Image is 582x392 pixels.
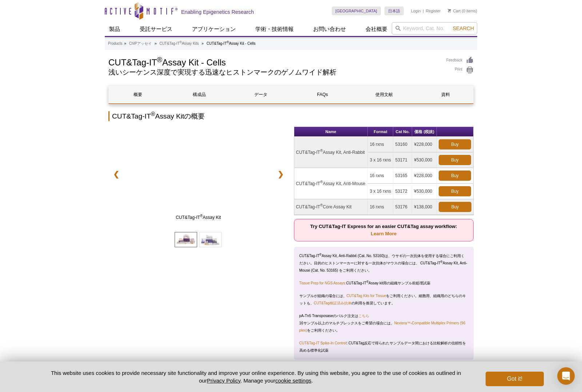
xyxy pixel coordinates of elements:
[439,171,471,181] a: Buy
[319,253,322,256] sup: ®
[109,86,167,103] a: 概要
[486,372,544,386] button: Got it!
[412,168,437,184] td: ¥228,000
[309,22,350,36] a: お問い合わせ
[108,69,439,76] h2: 浅いシーケンス深度で実現する迅速なヒストンマークのゲノムワイド解析
[299,312,469,320] p: pA-Tn5 Transposaseのバルク注文は
[273,166,288,183] a: ❯
[108,40,122,47] a: Products
[368,199,393,215] td: 16 rxns
[320,180,323,184] sup: ®
[441,260,443,264] sup: ®
[368,127,393,137] th: Format
[155,41,157,45] li: »
[38,369,474,384] p: This website uses cookies to provide necessary site functionality and improve your online experie...
[451,25,476,32] button: Search
[180,40,182,44] sup: ®
[227,40,229,44] sup: ®
[417,86,475,103] a: 資料
[188,22,240,36] a: アプリケーション
[105,22,124,36] a: 製品
[108,56,439,67] h1: CUT&Tag-IT Assay Kit - Cells
[299,281,346,285] a: Tissue Prep for NGS Assays:
[384,7,404,15] a: 日本語
[448,9,451,12] img: Your Cart
[426,8,441,13] a: Register
[135,22,177,36] a: 受託サービス
[232,86,290,103] a: データ
[393,199,412,215] td: 53176
[207,377,240,384] a: Privacy Policy
[299,341,347,345] a: CUT&Tag-IT Spike-In Control
[170,86,228,103] a: 構成品
[159,40,199,47] a: CUT&Tag-IT®Assay Kits
[355,86,413,103] a: 使用文献
[108,166,124,183] a: ❮
[423,7,424,15] li: |
[412,184,437,199] td: ¥530,000
[368,137,393,152] td: 16 rxns
[332,7,381,15] a: [GEOGRAPHIC_DATA]
[294,127,368,137] th: Name
[294,199,368,215] td: CUT&Tag-IT Core Assay Kit
[446,56,474,64] a: Feedback
[371,231,396,236] a: Learn More
[299,280,469,287] p: CUT&Tag-IT Assay kit用の組織サンプル前処理試薬
[151,111,155,117] sup: ®
[393,127,412,137] th: Cat No.
[439,139,471,149] a: Buy
[446,66,474,74] a: Print
[358,314,369,318] a: こちら
[448,8,461,13] a: Cart
[294,86,351,103] a: FAQs
[129,40,152,47] a: ChIPアッセイ
[126,214,270,221] span: CUT&Tag-IT Assay Kit
[299,320,469,334] p: 16サンプル以上のマルチプレックスをご希望の場合には、 をご利用ください。
[412,127,437,137] th: 価格 (税抜)
[366,280,368,284] sup: ®
[347,294,386,298] a: CUT&Tag Kits for Tissue
[157,56,162,64] sup: ®
[294,168,368,199] td: CUT&Tag-IT Assay Kit, Anti-Mouse
[368,184,393,199] td: 3 x 16 rxns
[299,252,469,274] p: CUT&Tag-IT Assay Kit, Anti-Rabbit (Cat. No. 53160)は、ウサギの一次抗体を使用する場合にご利用ください。目的のヒストンマーカーに対する一次抗体がマ...
[251,22,298,36] a: 学術・技術情報
[439,186,471,196] a: Buy
[108,111,474,121] h2: CUT&Tag-IT Assay Kitの概要
[181,9,254,15] h2: Enabling Epigenetics Research
[411,8,421,13] a: Login
[412,137,437,152] td: ¥228,000
[320,149,323,153] sup: ®
[412,199,437,215] td: ¥138,000
[368,168,393,184] td: 16 rxns
[310,224,457,236] strong: Try CUT&Tag-IT Express for an easier CUT&Tag assay workflow:
[314,301,351,305] a: CUT&Tag検証済み抗体
[448,7,477,15] li: (0 items)
[368,152,393,168] td: 3 x 16 rxns
[393,184,412,199] td: 53172
[320,203,323,207] sup: ®
[361,22,392,36] a: 会社概要
[557,367,575,385] div: Open Intercom Messenger
[439,202,471,212] a: Buy
[439,155,471,165] a: Buy
[299,340,469,354] p: : CUT&Tag反応で得られたサンプルデータ間における比較解析の信頼性を高める標準化試薬
[392,22,477,35] input: Keyword, Cat. No.
[393,137,412,152] td: 53160
[275,377,311,384] button: cookie settings
[294,137,368,168] td: CUT&Tag-IT Assay Kit, Anti-Rabbit
[202,41,204,45] li: »
[412,152,437,168] td: ¥530,000
[124,41,126,45] li: »
[200,214,203,218] sup: ®
[453,25,474,31] span: Search
[207,41,256,45] li: CUT&Tag-IT Assay Kit - Cells
[299,292,469,307] p: サンプルが組織の場合には、 をご利用ください。細胞用、組織用のどちらのキットも、 の利用を推奨しています。
[393,152,412,168] td: 53171
[393,168,412,184] td: 53165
